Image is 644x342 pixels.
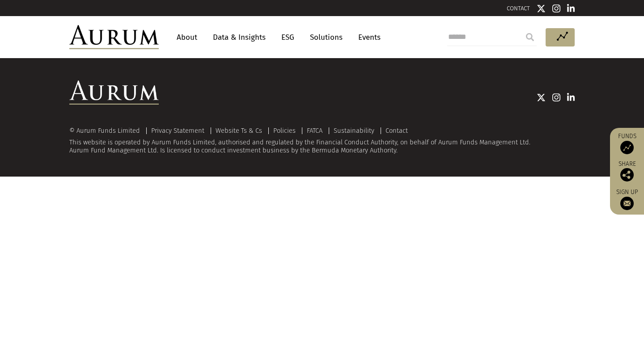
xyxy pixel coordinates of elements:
img: Instagram icon [552,93,560,102]
a: Sustainability [334,127,374,135]
a: About [172,29,202,46]
div: Share [614,161,640,182]
a: Solutions [305,29,347,46]
div: This website is operated by Aurum Funds Limited, authorised and regulated by the Financial Conduc... [69,127,575,154]
a: CONTACT [507,5,530,12]
a: ESG [277,29,299,46]
a: Website Ts & Cs [216,127,262,135]
a: Events [354,29,381,46]
input: Submit [521,28,539,46]
a: Contact [386,127,408,135]
img: Twitter icon [537,93,546,102]
a: Funds [614,132,640,154]
a: Privacy Statement [151,127,204,135]
img: Aurum [69,25,159,49]
img: Access Funds [620,141,634,154]
a: FATCA [307,127,322,135]
img: Twitter icon [537,4,546,13]
img: Linkedin icon [567,93,575,102]
a: Data & Insights [208,29,270,46]
img: Instagram icon [552,4,560,13]
img: Linkedin icon [567,4,575,13]
div: © Aurum Funds Limited [69,127,144,134]
a: Policies [273,127,296,135]
img: Aurum Logo [69,80,159,105]
img: Share this post [620,168,634,182]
